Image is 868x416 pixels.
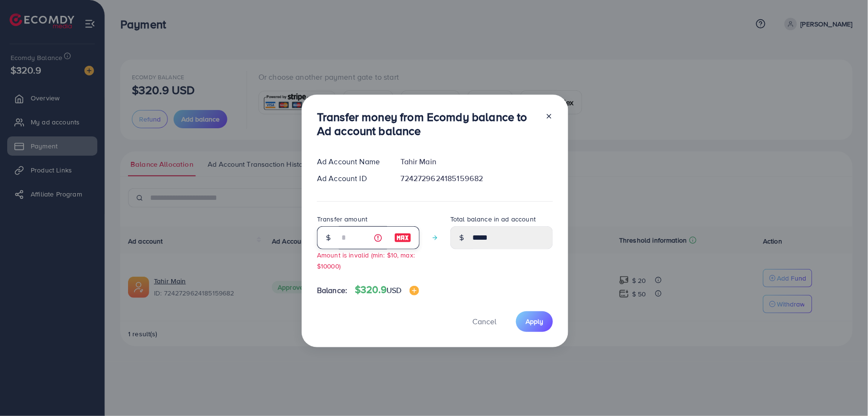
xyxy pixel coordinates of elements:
span: Apply [526,317,543,326]
small: Amount is invalid (min: $10, max: $10000) [317,250,415,270]
span: USD [387,285,401,295]
span: Balance: [317,285,347,296]
div: Ad Account ID [309,173,393,184]
button: Cancel [460,311,508,332]
label: Transfer amount [317,214,367,224]
img: image [410,286,419,295]
div: 7242729624185159682 [393,173,561,184]
img: image [394,232,411,244]
label: Total balance in ad account [450,214,536,224]
h4: $320.9 [355,284,419,296]
button: Apply [516,311,553,332]
div: Tahir Main [393,156,561,167]
h3: Transfer money from Ecomdy balance to Ad account balance [317,110,538,138]
span: Cancel [472,316,496,327]
div: Ad Account Name [309,156,393,167]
